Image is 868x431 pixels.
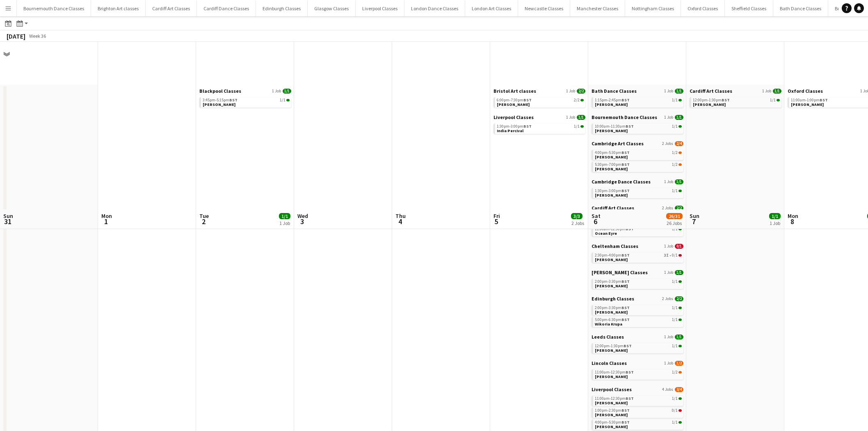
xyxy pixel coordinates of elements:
button: Sheffield Classes [725,0,773,16]
button: Cardiff Dance Classes [197,0,256,16]
button: Liverpool Classes [356,0,404,16]
button: London Art Classes [465,0,518,16]
button: Cardiff Art Classes [146,0,197,16]
button: Oxford Classes [681,0,725,16]
button: Manchester Classes [570,0,625,16]
button: Bath Dance Classes [773,0,828,16]
button: London Dance Classes [404,0,465,16]
button: Brighton Art classes [91,0,146,16]
button: Nottingham Classes [625,0,681,16]
button: Glasgow Classes [308,0,356,16]
button: Bournemouth Dance Classes [17,0,91,16]
button: Edinburgh Classes [256,0,308,16]
div: [DATE] [7,32,25,40]
span: Week 36 [27,33,48,39]
button: Newcastle Classes [518,0,570,16]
